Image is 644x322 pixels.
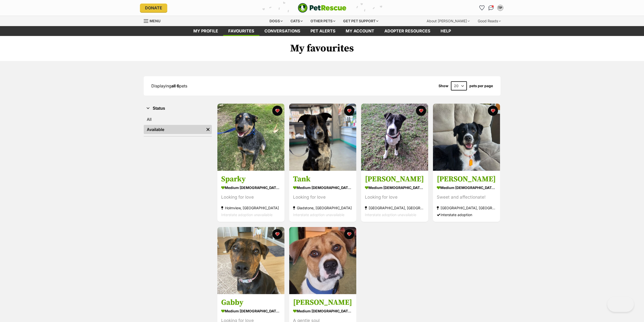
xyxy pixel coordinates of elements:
[437,205,496,212] div: [GEOGRAPHIC_DATA], [GEOGRAPHIC_DATA]
[488,5,494,10] img: chat-41dd97257d64d25036548639549fe6c8038ab92f7586957e7f3b1b290dea8141.svg
[361,104,428,171] img: Hannah
[293,194,352,201] div: Looking for love
[496,4,504,12] button: My account
[488,106,498,116] button: favourite
[293,298,352,307] h3: [PERSON_NAME]
[439,84,448,88] span: Show
[379,26,435,36] a: Adopter resources
[344,229,354,239] button: favourite
[607,297,634,312] iframe: Help Scout Beacon - Open
[188,26,223,36] a: My profile
[469,84,493,88] label: pets per page
[474,16,504,26] div: Good Reads
[217,104,284,171] img: Sparky
[221,205,281,212] div: Holmview, [GEOGRAPHIC_DATA]
[435,26,456,36] a: Help
[289,104,356,171] img: Tank
[498,5,503,10] div: TP
[365,175,424,184] h3: [PERSON_NAME]
[293,184,352,192] div: medium [DEMOGRAPHIC_DATA] Dog
[289,171,356,222] a: Tank medium [DEMOGRAPHIC_DATA] Dog Looking for love Gladstone, [GEOGRAPHIC_DATA] Interstate adopt...
[298,3,346,13] a: PetRescue
[423,16,473,26] div: About [PERSON_NAME]
[171,83,179,88] strong: all 6
[289,227,356,294] img: Jason Bourne
[365,205,424,212] div: [GEOGRAPHIC_DATA], [GEOGRAPHIC_DATA]
[272,229,282,239] button: favourite
[437,212,496,218] div: Interstate adoption
[365,213,416,217] span: Interstate adoption unavailable
[144,16,164,25] a: Menu
[293,213,344,217] span: Interstate adoption unavailable
[151,83,187,88] span: Displaying pets
[437,194,496,201] div: Sweet and affectionate!
[217,227,284,294] img: Gabby
[298,3,346,13] img: logo-e224e6f780fb5917bec1dbf3a21bbac754714ae5b6737aabdf751b685950b380.svg
[344,106,354,116] button: favourite
[433,171,500,222] a: [PERSON_NAME] medium [DEMOGRAPHIC_DATA] Dog Sweet and affectionate! [GEOGRAPHIC_DATA], [GEOGRAPHI...
[223,26,259,36] a: Favourites
[272,106,282,116] button: favourite
[144,115,212,124] a: All
[340,16,382,26] div: Get pet support
[150,19,160,23] span: Menu
[144,114,212,136] div: Status
[259,26,305,36] a: conversations
[341,26,379,36] a: My account
[221,194,281,201] div: Looking for love
[144,105,212,112] button: Status
[221,175,281,184] h3: Sparky
[221,213,273,217] span: Interstate adoption unavailable
[361,171,428,222] a: [PERSON_NAME] medium [DEMOGRAPHIC_DATA] Dog Looking for love [GEOGRAPHIC_DATA], [GEOGRAPHIC_DATA]...
[305,26,341,36] a: Pet alerts
[478,4,504,12] ul: Account quick links
[221,307,281,315] div: medium [DEMOGRAPHIC_DATA] Dog
[293,175,352,184] h3: Tank
[416,106,426,116] button: favourite
[221,298,281,307] h3: Gabby
[287,16,306,26] div: Cats
[437,175,496,184] h3: [PERSON_NAME]
[365,184,424,192] div: medium [DEMOGRAPHIC_DATA] Dog
[307,16,339,26] div: Other pets
[478,4,486,12] a: Favourites
[433,104,500,171] img: Lara
[217,171,284,222] a: Sparky medium [DEMOGRAPHIC_DATA] Dog Looking for love Holmview, [GEOGRAPHIC_DATA] Interstate adop...
[140,4,167,12] a: Donate
[204,125,212,134] a: Remove filter
[144,125,204,134] a: Available
[293,307,352,315] div: medium [DEMOGRAPHIC_DATA] Dog
[221,184,281,192] div: medium [DEMOGRAPHIC_DATA] Dog
[437,184,496,192] div: medium [DEMOGRAPHIC_DATA] Dog
[365,194,424,201] div: Looking for love
[293,205,352,212] div: Gladstone, [GEOGRAPHIC_DATA]
[487,4,495,12] a: Conversations
[266,16,286,26] div: Dogs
